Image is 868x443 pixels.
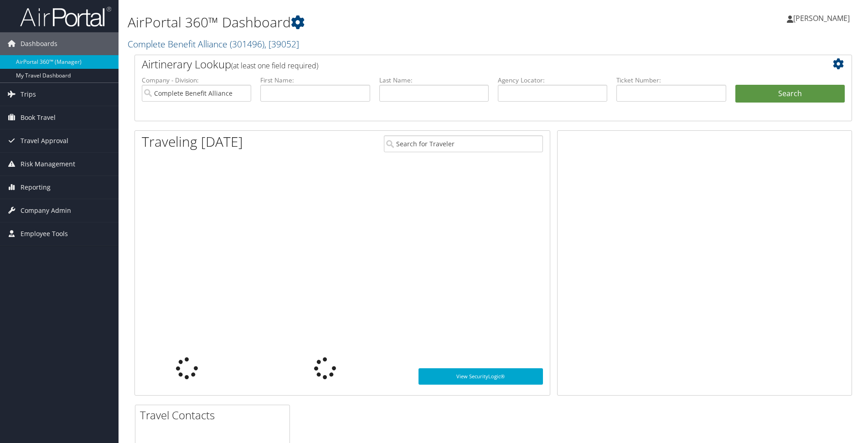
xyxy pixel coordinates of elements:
[787,5,859,32] a: [PERSON_NAME]
[21,83,36,106] span: Trips
[379,76,489,85] label: Last Name:
[21,129,68,152] span: Travel Approval
[21,106,56,129] span: Book Travel
[793,13,850,23] span: [PERSON_NAME]
[260,76,370,85] label: First Name:
[142,57,785,72] h2: Airtinerary Lookup
[384,135,543,152] input: Search for Traveler
[128,13,615,32] h1: AirPortal 360™ Dashboard
[21,153,75,175] span: Risk Management
[418,368,543,385] a: View SecurityLogic®
[21,176,51,199] span: Reporting
[142,76,251,85] label: Company - Division:
[20,6,111,27] img: airportal-logo.png
[264,38,299,50] span: , [ 39052 ]
[142,132,243,151] h1: Traveling [DATE]
[231,61,318,71] span: (at least one field required)
[498,76,607,85] label: Agency Locator:
[21,199,71,222] span: Company Admin
[735,85,845,103] button: Search
[140,407,289,423] h2: Travel Contacts
[230,38,264,50] span: ( 301496 )
[616,76,726,85] label: Ticket Number:
[21,222,68,245] span: Employee Tools
[128,38,299,50] a: Complete Benefit Alliance
[21,32,57,55] span: Dashboards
